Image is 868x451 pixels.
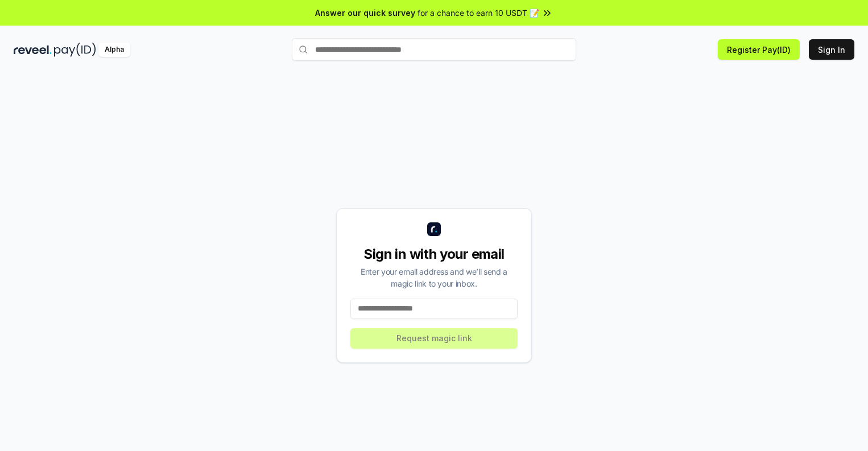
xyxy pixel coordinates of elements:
span: for a chance to earn 10 USDT 📝 [418,7,539,19]
button: Sign In [809,39,854,60]
img: logo_small [427,222,441,236]
img: pay_id [54,43,96,57]
button: Register Pay(ID) [718,39,800,60]
div: Sign in with your email [350,245,518,263]
div: Enter your email address and we’ll send a magic link to your inbox. [350,266,518,289]
span: Answer our quick survey [315,7,415,19]
div: Alpha [98,43,130,57]
img: reveel_dark [14,43,52,57]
